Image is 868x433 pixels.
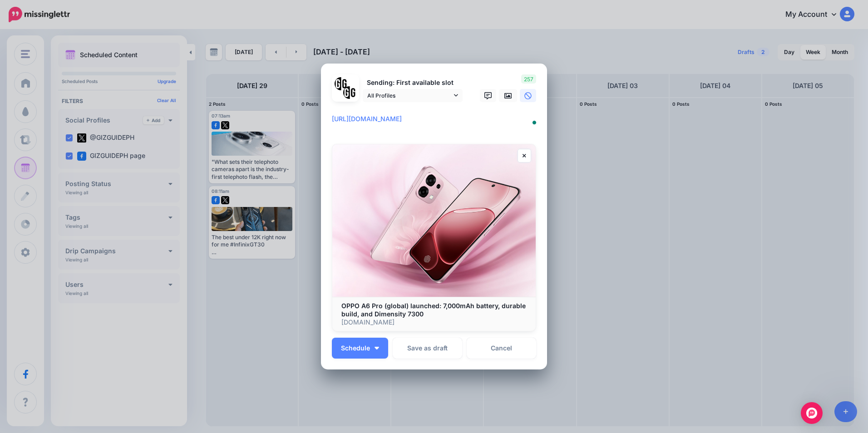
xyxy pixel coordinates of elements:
[363,89,463,102] a: All Profiles
[341,318,527,326] p: [DOMAIN_NAME]
[375,347,379,349] img: arrow-down-white.png
[343,86,356,99] img: JT5sWCfR-79925.png
[521,74,536,84] span: 257
[367,91,452,100] span: All Profiles
[332,144,536,296] img: OPPO A6 Pro (global) launched: 7,000mAh battery, durable build, and Dimensity 7300
[467,338,536,359] a: Cancel
[335,77,348,90] img: 353459792_649996473822713_4483302954317148903_n-bsa138318.png
[332,338,388,359] button: Schedule
[801,402,823,424] div: Open Intercom Messenger
[341,302,526,318] b: OPPO A6 Pro (global) launched: 7,000mAh battery, durable build, and Dimensity 7300
[393,338,462,359] button: Save as draft
[332,113,541,131] textarea: To enrich screen reader interactions, please activate Accessibility in Grammarly extension settings
[363,78,463,88] p: Sending: First available slot
[341,345,370,351] span: Schedule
